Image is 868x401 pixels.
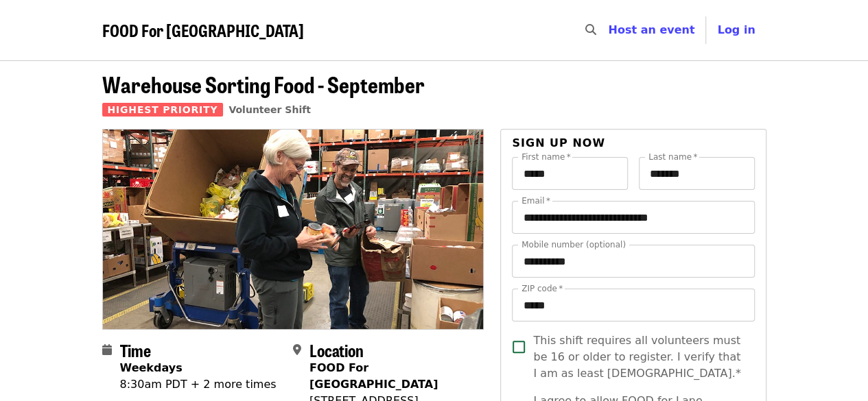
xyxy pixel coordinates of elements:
[585,23,596,36] i: search icon
[102,18,304,42] span: FOOD For [GEOGRAPHIC_DATA]
[103,130,484,328] img: Warehouse Sorting Food - September organized by FOOD For Lane County
[120,338,151,362] span: Time
[102,343,112,356] i: calendar icon
[521,197,550,205] label: Email
[102,68,425,100] span: Warehouse Sorting Food - September
[639,157,755,190] input: Last name
[228,104,311,115] a: Volunteer Shift
[717,23,755,36] span: Log in
[512,289,754,321] input: ZIP code
[521,241,626,249] label: Mobile number (optional)
[521,153,571,161] label: First name
[608,23,694,36] a: Host an event
[604,14,615,47] input: Search
[533,332,743,382] span: This shift requires all volunteers must be 16 or older to register. I verify that I am as least [...
[648,153,697,161] label: Last name
[309,338,364,362] span: Location
[120,376,277,393] div: 8:30am PDT + 2 more times
[102,21,304,40] a: FOOD For [GEOGRAPHIC_DATA]
[512,201,754,234] input: Email
[512,157,628,190] input: First name
[512,245,754,278] input: Mobile number (optional)
[309,361,438,391] strong: FOOD For [GEOGRAPHIC_DATA]
[706,16,766,44] button: Log in
[521,284,563,293] label: ZIP code
[120,361,183,374] strong: Weekdays
[512,136,605,149] span: Sign up now
[293,343,301,356] i: map-marker-alt icon
[102,103,224,117] span: Highest Priority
